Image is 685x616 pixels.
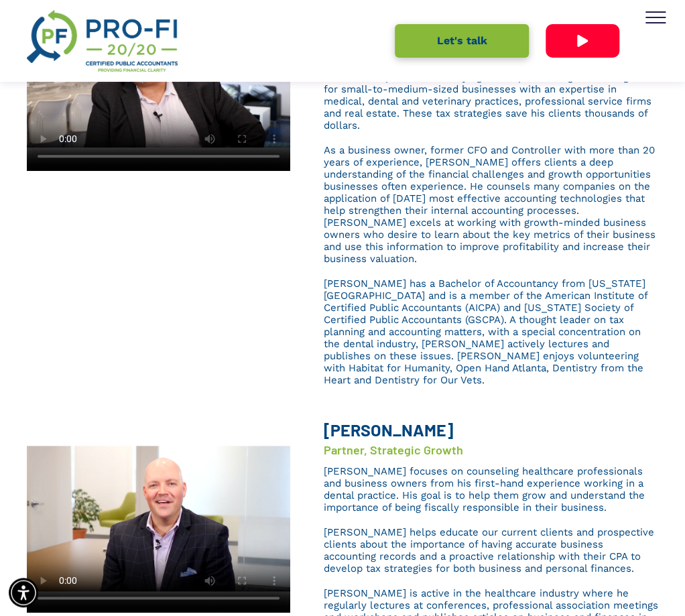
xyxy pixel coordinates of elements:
[324,420,453,440] b: [PERSON_NAME]
[395,24,529,58] a: Let's talk
[432,27,491,54] span: Let's talk
[324,442,463,457] span: Partner, Strategic Growth
[324,144,656,265] span: As a business owner, former CFO and Controller with more than 20 years of experience, [PERSON_NAM...
[27,10,178,72] img: A logo for pro-fi certified public accountants providing financial clarity
[9,578,38,607] div: Accessibility Menu
[324,278,647,386] span: [PERSON_NAME] has a Bachelor of Accountancy from [US_STATE][GEOGRAPHIC_DATA] and is a member of t...
[324,526,654,574] span: [PERSON_NAME] helps educate our current clients and prospective clients about the importance of h...
[324,465,645,513] span: [PERSON_NAME] focuses on counseling healthcare professionals and business owners from his first-h...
